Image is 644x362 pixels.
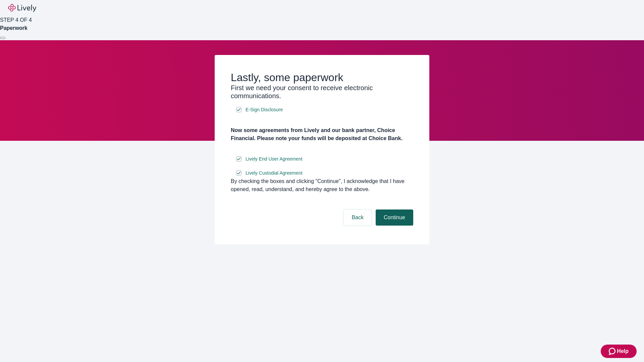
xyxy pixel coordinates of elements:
svg: Zendesk support icon [609,347,617,355]
button: Back [343,209,372,226]
a: e-sign disclosure document [244,106,284,114]
button: Zendesk support iconHelp [601,345,637,358]
button: Continue [376,209,413,226]
span: Lively Custodial Agreement [246,170,303,177]
span: Help [617,347,629,355]
a: e-sign disclosure document [244,169,304,177]
a: e-sign disclosure document [244,155,304,163]
span: E-Sign Disclosure [246,106,283,113]
h4: Now some agreements from Lively and our bank partner, Choice Financial. Please note your funds wi... [231,126,413,142]
div: By checking the boxes and clicking “Continue", I acknowledge that I have opened, read, understand... [231,177,413,193]
h3: First we need your consent to receive electronic communications. [231,84,413,100]
h2: Lastly, some paperwork [231,71,413,84]
span: Lively End User Agreement [246,156,303,163]
img: Lively [8,4,36,12]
